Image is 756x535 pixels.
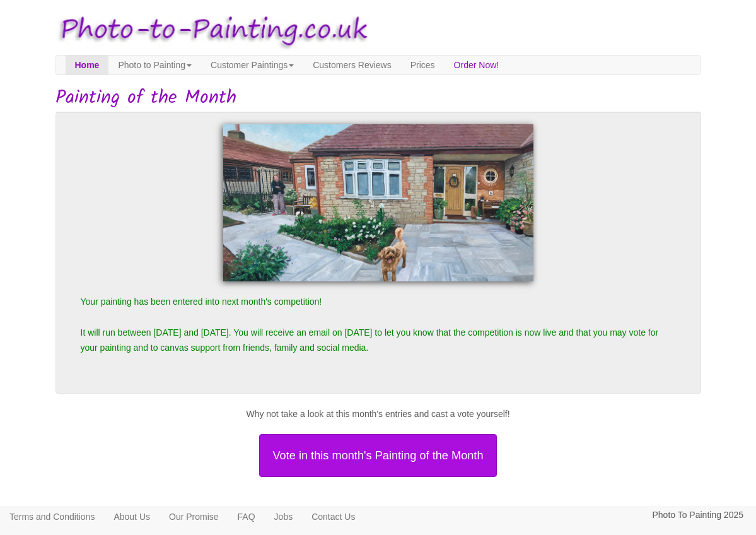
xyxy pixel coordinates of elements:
[104,507,160,526] a: About Us
[55,88,701,109] h1: Painting of the Month
[302,507,364,526] a: Contact Us
[401,56,445,74] a: Prices
[652,507,743,523] p: Photo To Painting 2025
[228,507,265,526] a: FAQ
[201,56,303,74] a: Customer Paintings
[66,56,109,74] a: Home
[445,56,509,74] a: Order Now!
[55,434,701,477] a: Vote in this month's Painting of the Month
[49,6,372,55] img: Photo to Painting
[68,281,689,368] p: Your painting has been entered into next month's competition! It will run between [DATE] and [DAT...
[108,56,201,74] a: Photo to Painting
[55,406,701,422] p: Why not take a look at this month's entries and cast a vote yourself!
[223,124,533,281] img: 1A Furlong 2025
[265,507,303,526] a: Jobs
[259,434,496,477] button: Vote in this month's Painting of the Month
[160,507,228,526] a: Our Promise
[303,56,400,74] a: Customers Reviews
